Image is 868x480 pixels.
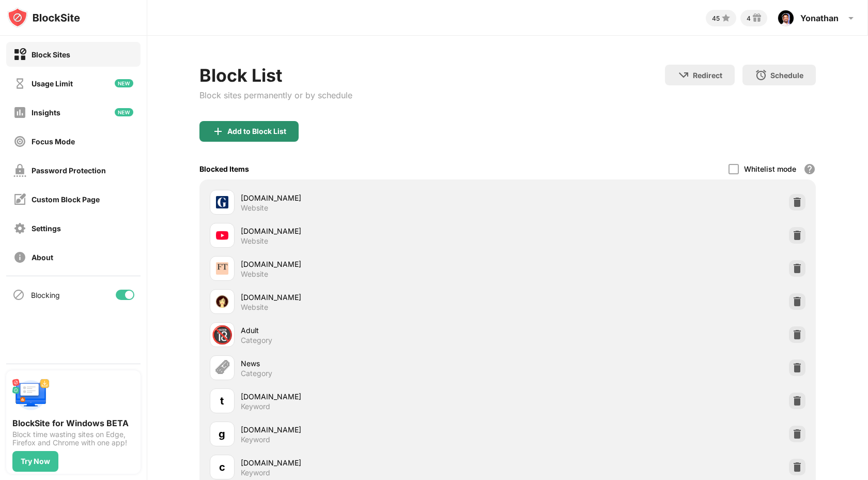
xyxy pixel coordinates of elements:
div: About [32,253,53,262]
div: [DOMAIN_NAME] [241,292,508,303]
div: BlockSite for Windows BETA [12,418,134,428]
div: g [219,426,225,442]
div: 4 [747,14,751,22]
img: logo-blocksite.svg [7,7,80,28]
div: [DOMAIN_NAME] [241,192,508,203]
img: password-protection-off.svg [13,164,26,177]
div: Insights [32,108,60,117]
div: Blocked Items [199,164,249,173]
img: focus-off.svg [13,135,26,148]
div: Block time wasting sites on Edge, Firefox and Chrome with one app! [12,430,134,447]
div: Focus Mode [32,137,75,146]
img: customize-block-page-off.svg [13,193,26,206]
div: Category [241,369,272,378]
div: Whitelist mode [744,164,796,173]
div: Yonathan [800,13,839,23]
div: [DOMAIN_NAME] [241,259,508,269]
div: Website [241,203,268,213]
div: Usage Limit [32,79,73,88]
img: blocking-icon.svg [12,289,25,301]
img: favicons [216,262,228,275]
img: points-small.svg [720,12,732,24]
div: Try Now [21,457,50,466]
div: [DOMAIN_NAME] [241,226,508,236]
img: insights-off.svg [13,106,26,119]
img: new-icon.svg [115,108,133,116]
div: [DOMAIN_NAME] [241,424,508,435]
img: settings-off.svg [13,222,26,235]
div: Keyword [241,468,270,477]
div: Custom Block Page [32,195,100,204]
img: block-on.svg [13,48,26,61]
div: Password Protection [32,166,106,175]
div: Website [241,303,268,312]
div: Blocking [31,291,60,299]
div: 🔞 [211,324,233,346]
div: Settings [32,224,61,233]
div: Schedule [770,71,803,80]
img: reward-small.svg [751,12,763,24]
img: favicons [216,295,228,308]
img: time-usage-off.svg [13,77,26,90]
div: t [220,393,224,409]
img: push-desktop.svg [12,377,50,414]
div: 45 [712,14,720,22]
div: [DOMAIN_NAME] [241,391,508,402]
img: favicons [216,196,228,208]
div: Website [241,236,268,246]
div: Category [241,336,272,345]
div: [DOMAIN_NAME] [241,457,508,468]
div: Add to Block List [227,127,286,136]
div: Keyword [241,402,270,411]
div: Website [241,269,268,279]
img: favicons [216,229,228,242]
img: about-off.svg [13,251,26,264]
div: Block List [199,65,352,86]
div: c [219,459,225,475]
div: Adult [241,325,508,336]
div: Block Sites [32,50,70,59]
div: News [241,358,508,369]
img: new-icon.svg [115,79,133,87]
img: ACg8ocJglt3zQPNjtQ6iJ3Ij4EM-nQOLfzQDJva58Vsi5k8oY52LHowVag=s96-c [778,10,794,26]
div: Block sites permanently or by schedule [199,90,352,100]
div: Redirect [693,71,722,80]
div: 🗞 [213,357,231,379]
div: Keyword [241,435,270,444]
